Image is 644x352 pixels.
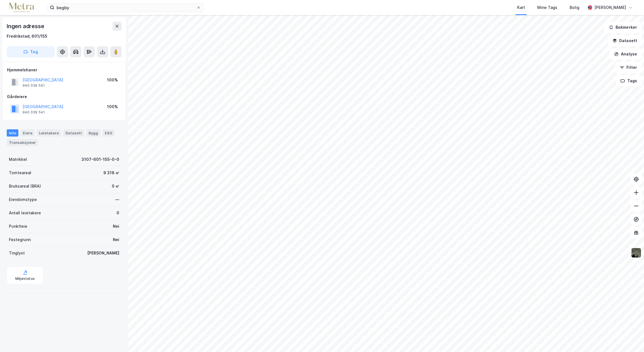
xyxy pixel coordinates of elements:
[537,4,557,11] div: Mine Tags
[604,22,642,33] button: Bokmerker
[63,129,84,137] div: Datasett
[9,210,41,216] div: Antall leietakere
[609,48,642,60] button: Analyse
[570,4,579,11] div: Bolig
[116,210,119,216] div: 0
[616,75,642,86] button: Tags
[37,129,61,137] div: Leietakere
[9,196,37,203] div: Eiendomstype
[616,325,644,352] div: Kontrollprogram for chat
[9,156,27,163] div: Matrikkel
[21,129,35,137] div: Eiere
[113,236,119,243] div: Nei
[7,67,121,73] div: Hjemmelshaver
[9,236,31,243] div: Festegrunn
[7,129,18,137] div: Info
[9,183,41,190] div: Bruksareal (BRA)
[113,223,119,230] div: Nei
[23,83,45,88] div: 940 039 541
[112,183,119,190] div: 0 ㎡
[615,62,642,73] button: Filter
[517,4,525,11] div: Kart
[86,129,100,137] div: Bygg
[81,156,119,163] div: 3107-601-155-0-0
[23,110,45,115] div: 940 039 541
[15,276,35,281] div: Miljøstatus
[7,46,55,57] button: Tag
[7,139,38,146] div: Transaksjoner
[9,169,31,176] div: Tomteareal
[616,325,644,352] iframe: Chat Widget
[115,196,119,203] div: —
[608,35,642,46] button: Datasett
[7,33,47,40] div: Fredrikstad, 601/155
[7,93,121,100] div: Gårdeiere
[103,129,115,137] div: ESG
[87,250,119,256] div: [PERSON_NAME]
[594,4,626,11] div: [PERSON_NAME]
[103,169,119,176] div: 9 318 ㎡
[9,223,27,230] div: Punktleie
[107,103,118,110] div: 100%
[7,22,45,31] div: Ingen adresse
[107,77,118,83] div: 100%
[9,250,25,256] div: Tinglyst
[54,3,196,12] input: Søk på adresse, matrikkel, gårdeiere, leietakere eller personer
[631,247,641,258] img: 9k=
[9,3,34,13] img: metra-logo.256734c3b2bbffee19d4.png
